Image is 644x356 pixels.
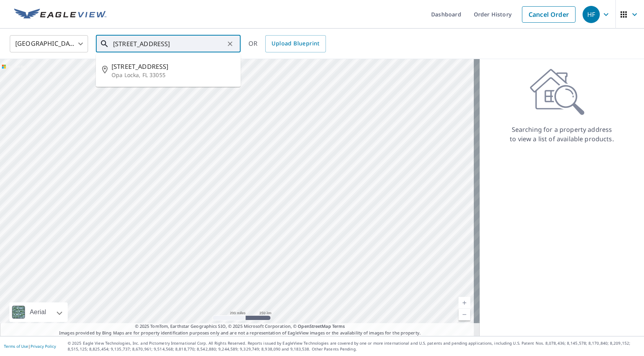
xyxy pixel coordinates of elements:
a: Current Level 5, Zoom In [459,297,470,309]
a: OpenStreetMap [298,323,331,329]
a: Current Level 5, Zoom Out [459,309,470,320]
p: | [4,344,56,349]
span: Upload Blueprint [272,39,319,49]
p: © 2025 Eagle View Technologies, Inc. and Pictometry International Corp. All Rights Reserved. Repo... [68,340,640,352]
p: Opa Locka, FL 33055 [112,71,234,79]
a: Upload Blueprint [265,35,326,52]
div: [GEOGRAPHIC_DATA] [10,33,88,55]
input: Search by address or latitude-longitude [113,33,225,55]
button: Clear [225,38,236,49]
img: EV Logo [14,9,106,20]
a: Cancel Order [522,6,576,23]
span: [STREET_ADDRESS] [112,62,234,71]
a: Privacy Policy [31,343,56,349]
a: Terms [332,323,345,329]
a: Terms of Use [4,343,28,349]
span: © 2025 TomTom, Earthstar Geographics SIO, © 2025 Microsoft Corporation, © [135,323,345,330]
div: Aerial [9,302,68,322]
div: HF [583,6,600,23]
div: Aerial [27,302,49,322]
div: OR [248,35,326,52]
p: Searching for a property address to view a list of available products. [509,125,614,144]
